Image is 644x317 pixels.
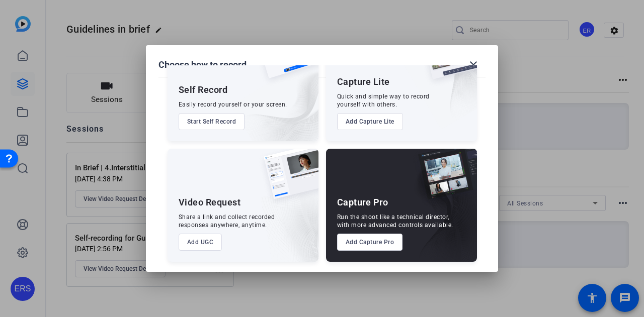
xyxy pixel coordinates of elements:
[179,213,275,229] div: Share a link and collect recorded responses anywhere, anytime.
[337,196,388,208] div: Capture Pro
[403,161,477,262] img: embarkstudio-capture-pro.png
[231,50,318,141] img: embarkstudio-self-record.png
[179,100,287,109] div: Easily record yourself or your screen.
[387,28,477,129] img: embarkstudio-capture-lite.png
[337,113,403,130] button: Add Capture Lite
[158,59,247,71] h1: Choose how to record
[179,234,222,251] button: Add UGC
[179,196,241,208] div: Video Request
[179,113,245,130] button: Start Self Record
[411,149,477,210] img: capture-pro.png
[337,234,403,251] button: Add Capture Pro
[337,213,453,229] div: Run the shoot like a technical director, with more advanced controls available.
[179,84,228,96] div: Self Record
[337,92,430,109] div: Quick and simple way to record yourself with others.
[467,59,479,71] mat-icon: close
[260,180,318,262] img: embarkstudio-ugc-content.png
[256,149,318,209] img: ugc-content.png
[337,76,390,88] div: Capture Lite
